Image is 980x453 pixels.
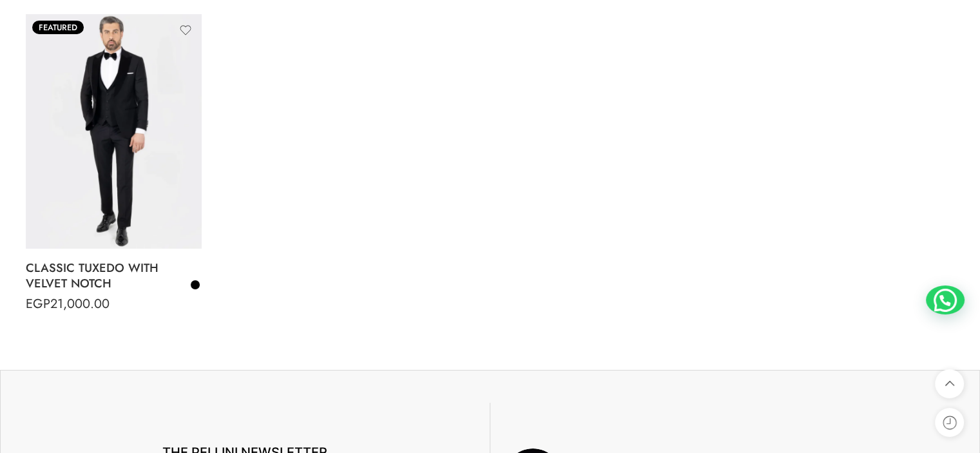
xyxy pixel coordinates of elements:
[26,294,110,313] bdi: 21,000.00
[32,21,84,34] span: Featured
[26,255,202,296] a: CLASSIC TUXEDO WITH VELVET NOTCH
[189,279,201,291] a: Black
[26,294,50,313] span: EGP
